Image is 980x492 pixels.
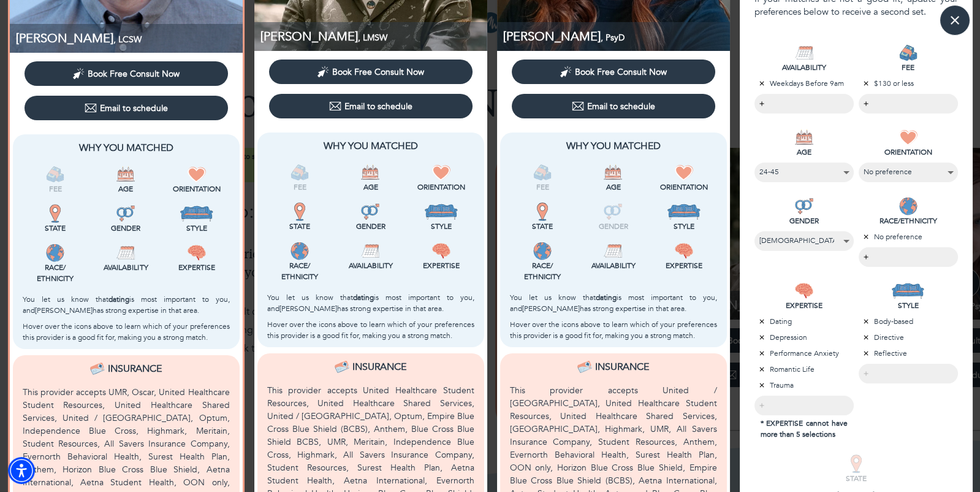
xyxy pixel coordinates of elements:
[267,221,333,232] p: State
[512,94,715,118] button: Email to schedule
[580,221,646,232] p: Gender
[675,242,693,260] img: Expertise
[408,182,474,193] p: Orientation
[23,321,230,343] p: Hover over the icons above to learn which of your preferences this provider is a good fit for, ma...
[269,94,473,118] button: Email to schedule
[604,163,622,182] img: Age
[604,242,622,260] img: Availability
[267,202,333,232] div: This provider is licensed to work in your state.
[891,282,925,300] img: STYLE
[23,223,88,234] p: State
[23,294,230,316] p: You let us know that is most important to you, and [PERSON_NAME] has strong expertise in that area.
[533,202,552,221] img: State
[353,293,374,302] b: dating
[859,300,958,311] p: STYLE
[338,260,403,271] p: Availability
[859,332,958,343] p: Directive
[596,293,617,302] b: dating
[8,457,35,484] div: Accessibility Menu
[795,197,813,215] img: GENDER
[754,364,854,375] p: Romantic Life
[575,66,667,78] span: Book Free Consult Now
[651,182,716,193] p: Orientation
[25,96,228,120] button: Email to schedule
[432,242,450,260] img: Expertise
[108,294,129,304] b: dating
[338,182,403,193] p: Age
[899,128,917,147] img: ORIENTATION
[180,204,213,223] img: Style
[23,262,88,284] p: Race/ Ethnicity
[651,260,716,271] p: Expertise
[754,332,854,343] p: Depression
[291,202,309,221] img: State
[93,183,159,194] p: Age
[675,163,693,182] img: Orientation
[46,204,64,223] img: State
[510,182,575,193] p: Fee
[85,102,168,114] div: Email to schedule
[795,282,813,300] img: EXPERTISE
[267,319,474,341] p: Hover over the icons above to learn which of your preferences this provider is a good fit for, ma...
[510,319,717,341] p: Hover over the icons above to learn which of your preferences this provider is a good fit for, ma...
[116,165,135,183] img: Age
[88,68,180,80] span: Book Free Consult Now
[116,204,135,223] img: Gender
[424,202,458,221] img: Style
[361,202,379,221] img: Gender
[533,242,552,260] img: Race/<br />Ethnicity
[754,78,854,89] p: Weekdays Before 9am
[352,359,406,374] p: Insurance
[329,100,412,112] div: Email to schedule
[408,260,474,271] p: Expertise
[754,316,854,327] p: Dating
[795,128,813,147] img: AGE
[113,34,142,45] span: , LCSW
[503,28,730,45] p: PsyD
[164,223,229,234] p: Style
[847,455,865,473] img: STATE
[93,262,159,273] p: Availability
[651,221,716,232] p: Style
[510,260,575,282] p: Race/ Ethnicity
[164,262,229,273] p: Expertise
[754,147,854,158] p: AGE
[859,348,958,359] p: Reflective
[408,221,474,232] p: Style
[269,60,473,84] button: Book Free Consult Now
[754,380,854,391] p: Trauma
[164,183,229,194] p: Orientation
[807,473,906,484] p: STATE
[361,242,379,260] img: Availability
[267,292,474,314] p: You let us know that is most important to you, and [PERSON_NAME] has strong expertise in that area.
[116,244,135,262] img: Availability
[595,359,649,374] p: Insurance
[510,292,717,314] p: You let us know that is most important to you, and [PERSON_NAME] has strong expertise in that area.
[358,32,387,44] span: , LMSW
[510,139,717,153] p: Why You Matched
[899,44,917,62] img: FEE
[510,221,575,232] p: State
[23,183,88,194] p: Fee
[93,223,159,234] p: Gender
[754,215,854,226] p: GENDER
[16,30,243,47] p: [PERSON_NAME]
[25,61,228,86] button: Book Free Consult Now
[754,62,854,73] p: AVAILABILITY
[859,231,958,242] p: No preference
[604,202,622,221] img: Gender
[432,163,450,182] img: Orientation
[332,66,424,78] span: Book Free Consult Now
[859,147,958,158] p: ORIENTATION
[512,60,715,84] button: Book Free Consult Now
[361,163,379,182] img: Age
[267,182,333,193] p: Fee
[23,140,230,155] p: Why You Matched
[754,348,854,359] p: Performance Anxiety
[859,316,958,327] p: Body-based
[188,165,206,183] img: Orientation
[291,163,309,182] img: Fee
[580,260,646,271] p: Availability
[338,221,403,232] p: Gender
[572,100,655,112] div: Email to schedule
